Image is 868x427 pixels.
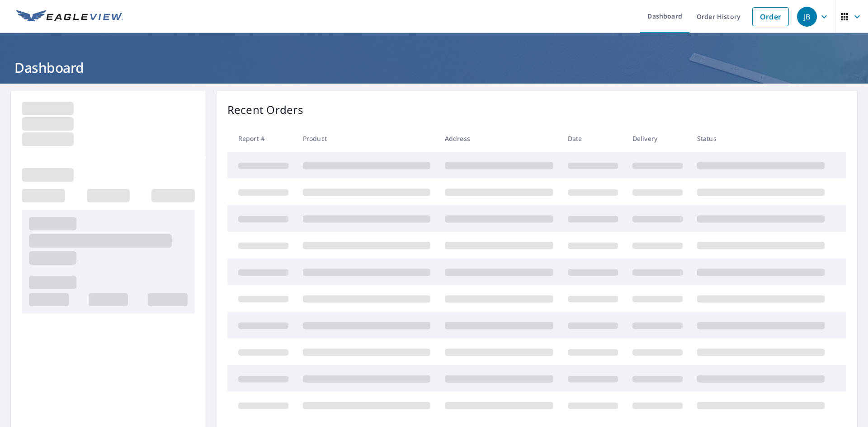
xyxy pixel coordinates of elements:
th: Date [561,125,625,152]
img: EV Logo [16,10,123,23]
th: Status [690,125,832,152]
th: Delivery [625,125,690,152]
th: Product [296,125,438,152]
th: Address [438,125,561,152]
th: Report # [227,125,296,152]
div: JB [797,7,817,27]
a: Order [752,7,789,26]
h1: Dashboard [11,58,857,77]
p: Recent Orders [227,102,303,118]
